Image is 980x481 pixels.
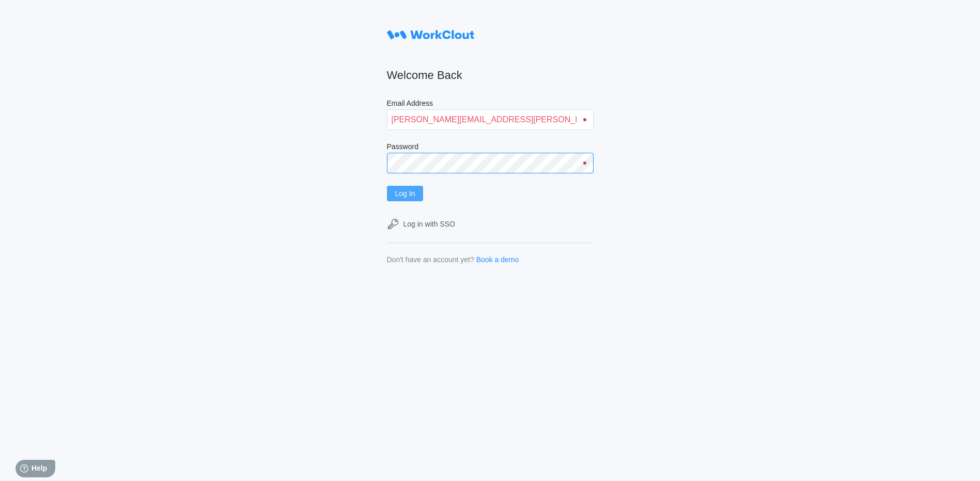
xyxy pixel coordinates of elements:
span: Log In [395,190,415,197]
div: Log in with SSO [403,220,455,228]
label: Password [387,142,594,153]
a: Log in with SSO [387,218,594,230]
button: Log In [387,186,424,201]
a: Book a demo [476,255,519,264]
h2: Welcome Back [387,68,594,83]
input: Enter your email [387,109,594,130]
div: Don't have an account yet? [387,255,474,264]
label: Email Address [387,99,594,109]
